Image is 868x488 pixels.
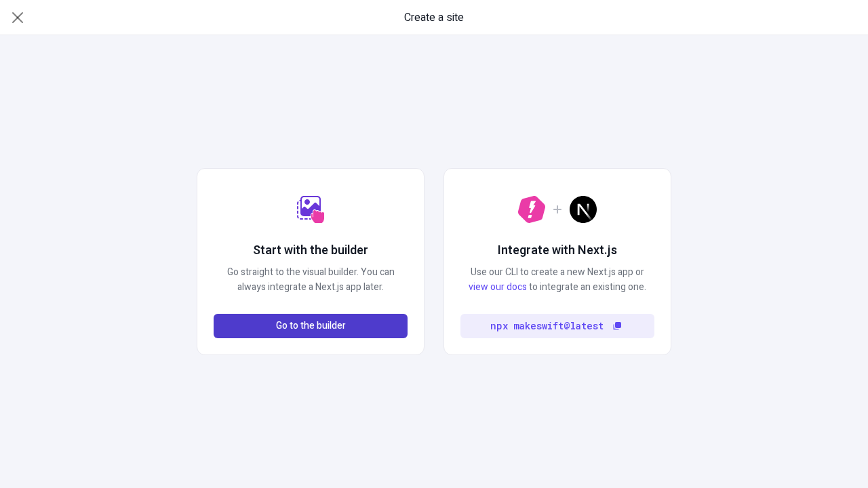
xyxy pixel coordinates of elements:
code: npx makeswift@latest [490,319,604,333]
button: Go to the builder [214,314,408,338]
p: Use our CLI to create a new Next.js app or to integrate an existing one. [460,265,654,295]
h2: Start with the builder [253,242,368,260]
a: view our docs [469,280,527,294]
span: Create a site [404,9,464,26]
h2: Integrate with Next.js [498,242,617,260]
p: Go straight to the visual builder. You can always integrate a Next.js app later. [214,265,408,295]
span: Go to the builder [276,319,346,333]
